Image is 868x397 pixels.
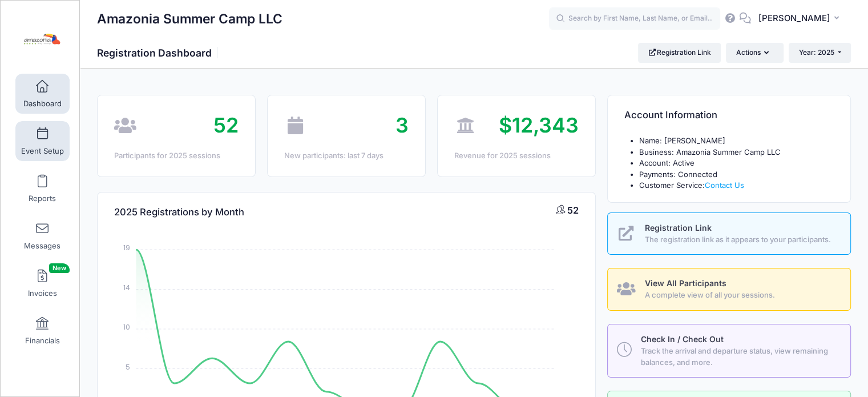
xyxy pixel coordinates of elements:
img: Amazonia Summer Camp LLC [19,18,62,61]
span: Dashboard [23,99,62,109]
span: [PERSON_NAME] [758,12,830,25]
button: [PERSON_NAME] [751,6,851,32]
span: New [49,263,70,273]
span: 52 [567,204,579,216]
span: Check In / Check Out [641,334,724,344]
li: Customer Service: [639,180,834,191]
input: Search by First Name, Last Name, or Email... [549,7,720,30]
span: Event Setup [21,146,64,156]
a: Registration Link [638,43,721,62]
button: Actions [726,43,783,62]
tspan: 5 [126,362,131,371]
span: 52 [213,113,239,138]
div: New participants: last 7 days [284,150,409,162]
span: Messages [24,241,60,251]
div: Revenue for 2025 sessions [454,150,579,162]
span: The registration link as it appears to your participants. [645,234,838,246]
tspan: 10 [124,322,131,332]
tspan: 14 [124,282,131,292]
h1: Registration Dashboard [97,47,221,59]
span: View All Participants [645,278,726,288]
button: Year: 2025 [789,43,851,62]
a: Amazonia Summer Camp LLC [1,12,80,66]
h4: Account Information [624,99,717,132]
span: Financials [25,336,60,346]
a: InvoicesNew [15,263,70,303]
a: Reports [15,169,70,208]
a: Check In / Check Out Track the arrival and departure status, view remaining balances, and more. [607,324,851,378]
li: Name: [PERSON_NAME] [639,135,834,147]
li: Business: Amazonia Summer Camp LLC [639,147,834,158]
h1: Amazonia Summer Camp LLC [97,6,282,32]
span: Registration Link [645,223,712,232]
a: Messages [15,216,70,256]
span: Track the arrival and departure status, view remaining balances, and more. [641,346,837,368]
a: Registration Link The registration link as it appears to your participants. [607,212,851,255]
span: Reports [29,194,56,203]
a: Financials [15,311,70,351]
a: Dashboard [15,74,70,114]
h4: 2025 Registrations by Month [114,196,244,228]
span: A complete view of all your sessions. [645,290,838,301]
span: $12,343 [499,113,579,138]
span: Invoices [28,288,57,298]
li: Account: Active [639,158,834,169]
a: View All Participants A complete view of all your sessions. [607,268,851,311]
span: Year: 2025 [799,48,834,57]
a: Contact Us [705,181,744,190]
a: Event Setup [15,121,70,161]
div: Participants for 2025 sessions [114,150,239,162]
span: 3 [395,113,409,138]
li: Payments: Connected [639,169,834,181]
tspan: 19 [124,243,131,252]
